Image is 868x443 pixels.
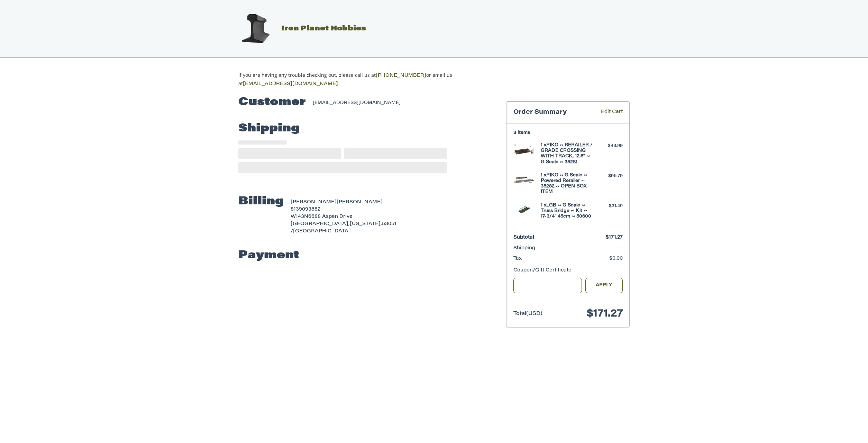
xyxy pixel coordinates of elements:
[376,73,426,78] a: [PHONE_NUMBER]
[337,200,383,205] span: [PERSON_NAME]
[281,25,366,32] span: Iron Planet Hobbies
[591,109,623,117] a: Edit Cart
[291,214,353,219] span: W143N6688 Aspen Drive
[293,229,351,234] span: [GEOGRAPHIC_DATA]
[513,256,522,261] span: Tax
[513,130,623,136] h3: 3 Items
[238,11,273,46] img: Iron Planet Hobbies
[231,25,366,32] a: Iron Planet Hobbies
[585,278,623,293] button: Apply
[541,142,594,165] h4: 1 x PIKO ~ RERAILER / GRADE CROSSING WITH TRACK, 12.6" ~ G Scale ~ 35281
[541,203,594,220] h4: 1 x LGB ~ G Scale ~ Truss Bridge ~ Kit ~ 17-3/4" 45cm ~ 50600
[243,82,338,86] a: [EMAIL_ADDRESS][DOMAIN_NAME]
[513,109,591,117] h3: Order Summary
[238,122,300,136] h2: Shipping
[606,235,623,240] span: $171.27
[587,309,623,319] span: $171.27
[313,100,440,107] div: [EMAIL_ADDRESS][DOMAIN_NAME]
[291,200,337,205] span: [PERSON_NAME]
[595,203,623,210] div: $31.49
[595,142,623,149] div: $43.99
[619,246,623,251] span: --
[238,95,306,109] h2: Customer
[291,222,350,227] span: [GEOGRAPHIC_DATA],
[350,222,382,227] span: [US_STATE],
[291,207,320,212] span: 8139093882
[513,267,623,274] div: Coupon/Gift Certificate
[513,235,534,240] span: Subtotal
[541,173,594,195] h4: 1 x PIKO ~ G Scale ~ Powered Rerailer ~ 35282 ~ OPEN BOX ITEM
[238,71,474,88] p: If you are having any trouble checking out, please call us at or email us at
[513,246,535,251] span: Shipping
[513,311,542,316] span: Total (USD)
[513,278,582,293] input: Gift Certificate or Coupon Code
[238,249,299,262] h2: Payment
[609,256,623,261] span: $0.00
[595,173,623,179] div: $95.79
[238,195,284,209] h2: Billing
